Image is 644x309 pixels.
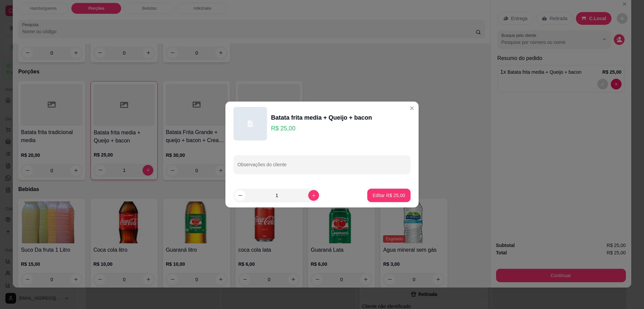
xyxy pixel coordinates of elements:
[407,103,417,114] button: Close
[367,189,411,202] button: Editar R$ 25,00
[237,164,407,171] input: Observações do cliente
[271,113,372,122] div: Batata frita media + Queijo + bacon
[373,192,405,199] p: Editar R$ 25,00
[271,124,372,133] p: R$ 25,00
[308,190,319,201] button: increase-product-quantity
[235,190,246,201] button: decrease-product-quantity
